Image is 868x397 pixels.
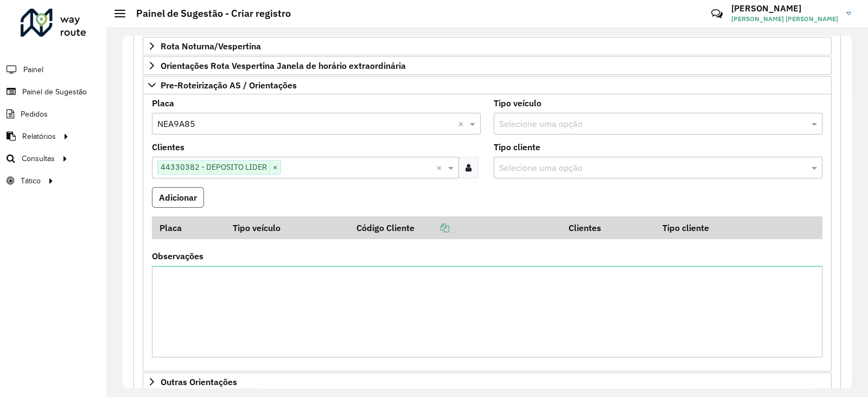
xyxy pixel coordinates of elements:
[225,216,349,239] th: Tipo veículo
[152,187,204,208] button: Adicionar
[161,42,261,50] span: Rota Noturna/Vespertina
[152,249,203,262] label: Observações
[152,216,225,239] th: Placa
[561,216,655,239] th: Clientes
[414,222,449,233] a: Copiar
[21,175,41,187] span: Tático
[143,94,832,372] div: Pre-Roteirização AS / Orientações
[125,8,291,20] h2: Painel de Sugestão - Criar registro
[161,377,237,386] span: Outras Orientações
[21,108,48,120] span: Pedidos
[23,64,43,75] span: Painel
[494,97,541,110] label: Tipo veículo
[349,216,561,239] th: Código Cliente
[161,81,297,89] span: Pre-Roteirização AS / Orientações
[143,76,832,94] a: Pre-Roteirização AS / Orientações
[22,153,55,164] span: Consultas
[152,140,184,153] label: Clientes
[22,131,56,142] span: Relatórios
[270,161,280,174] span: ×
[158,161,270,174] span: 44330382 - DEPOSITO LIDER
[161,61,406,70] span: Orientações Rota Vespertina Janela de horário extraordinária
[655,216,776,239] th: Tipo cliente
[731,14,838,24] span: [PERSON_NAME] [PERSON_NAME]
[494,140,540,153] label: Tipo cliente
[143,37,832,55] a: Rota Noturna/Vespertina
[152,97,174,110] label: Placa
[143,373,832,391] a: Outras Orientações
[731,3,838,14] h3: [PERSON_NAME]
[458,117,467,130] span: Clear all
[143,56,832,75] a: Orientações Rota Vespertina Janela de horário extraordinária
[705,2,729,25] a: Contato Rápido
[436,161,445,174] span: Clear all
[22,86,87,98] span: Painel de Sugestão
